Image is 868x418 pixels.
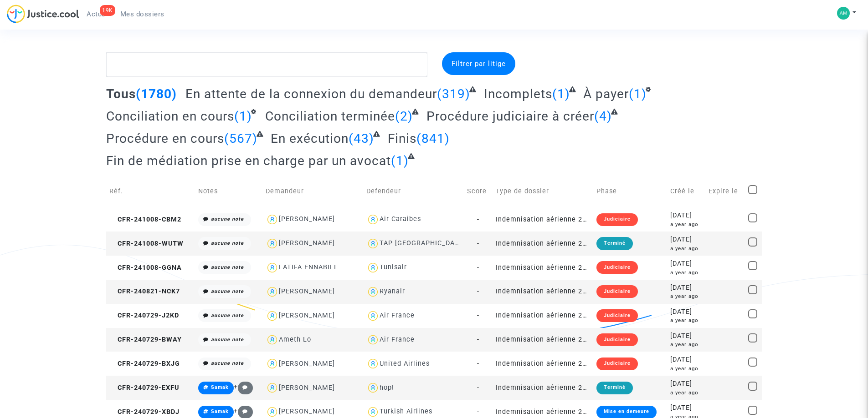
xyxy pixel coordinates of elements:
[477,312,479,319] span: -
[594,109,612,124] span: (4)
[211,240,244,246] i: aucune note
[234,109,252,124] span: (1)
[109,264,182,272] span: CFR-241008-GGNA
[380,384,394,392] div: hop!
[106,175,195,207] td: Réf.
[211,360,244,366] i: aucune note
[477,240,479,247] span: -
[109,216,181,223] span: CFR-241008-CBM2
[106,109,234,124] span: Conciliation en cours
[670,355,702,365] div: [DATE]
[395,109,413,124] span: (2)
[109,360,180,368] span: CFR-240729-BXJG
[109,312,179,319] span: CFR-240729-J2KD
[211,216,244,222] i: aucune note
[477,384,479,392] span: -
[380,239,465,247] div: TAP [GEOGRAPHIC_DATA]
[279,239,335,247] div: [PERSON_NAME]
[477,264,479,272] span: -
[266,261,279,274] img: icon-user.svg
[109,408,180,416] span: CFR-240729-XBDJ
[113,7,172,21] a: Mes dossiers
[279,360,335,368] div: [PERSON_NAME]
[380,312,415,319] div: Air France
[106,86,136,101] span: Tous
[211,337,244,342] i: aucune note
[87,10,106,18] span: Actus
[279,384,335,392] div: [PERSON_NAME]
[670,317,702,324] div: a year ago
[266,333,279,347] img: icon-user.svg
[493,328,593,352] td: Indemnisation aérienne 261/2004
[416,131,450,146] span: (841)
[670,235,702,245] div: [DATE]
[452,60,506,68] span: Filtrer par litige
[705,175,745,207] td: Expire le
[552,86,570,101] span: (1)
[426,109,594,124] span: Procédure judiciaire à créer
[477,216,479,223] span: -
[837,7,850,20] img: 56fb96a83d4c3cbcc3f256df9a5bad6a
[211,312,244,318] i: aucune note
[477,360,479,368] span: -
[593,175,667,207] td: Phase
[667,175,705,207] td: Créé le
[596,213,638,226] div: Judiciaire
[349,131,374,146] span: (43)
[583,86,629,101] span: À payer
[380,287,405,295] div: Ryanair
[380,336,415,343] div: Air France
[380,408,432,415] div: Turkish Airlines
[477,287,479,295] span: -
[100,5,115,16] div: 19K
[670,389,702,397] div: a year ago
[7,5,79,23] img: jc-logo.svg
[596,382,633,394] div: Terminé
[670,211,702,221] div: [DATE]
[493,352,593,376] td: Indemnisation aérienne 261/2004
[596,261,638,274] div: Judiciaire
[279,263,336,271] div: LATIFA ENNABILI
[262,175,363,207] td: Demandeur
[279,312,335,319] div: [PERSON_NAME]
[195,175,262,207] td: Notes
[79,7,113,21] a: 19KActus
[596,358,638,370] div: Judiciaire
[670,341,702,348] div: a year ago
[388,131,416,146] span: Finis
[136,86,177,101] span: (1780)
[265,109,395,124] span: Conciliation terminée
[670,403,702,413] div: [DATE]
[366,381,380,394] img: icon-user.svg
[493,304,593,328] td: Indemnisation aérienne 261/2004
[366,237,380,250] img: icon-user.svg
[266,213,279,226] img: icon-user.svg
[366,333,380,347] img: icon-user.svg
[106,131,224,146] span: Procédure en cours
[629,86,647,101] span: (1)
[670,221,702,228] div: a year ago
[380,263,407,271] div: Tunisair
[464,175,493,207] td: Score
[234,383,253,391] span: +
[670,259,702,269] div: [DATE]
[670,283,702,293] div: [DATE]
[670,365,702,373] div: a year ago
[106,153,391,168] span: Fin de médiation prise en charge par un avocat
[493,232,593,256] td: Indemnisation aérienne 261/2004
[437,86,470,101] span: (319)
[279,287,335,295] div: [PERSON_NAME]
[493,207,593,232] td: Indemnisation aérienne 261/2004
[493,280,593,304] td: Indemnisation aérienne 261/2004
[109,240,184,247] span: CFR-241008-WUTW
[266,309,279,322] img: icon-user.svg
[670,331,702,341] div: [DATE]
[279,336,311,343] div: Ameth Lo
[366,285,380,298] img: icon-user.svg
[380,360,430,368] div: United Airlines
[391,153,409,168] span: (1)
[211,264,244,270] i: aucune note
[366,357,380,370] img: icon-user.svg
[185,86,437,101] span: En attente de la connexion du demandeur
[484,86,552,101] span: Incomplets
